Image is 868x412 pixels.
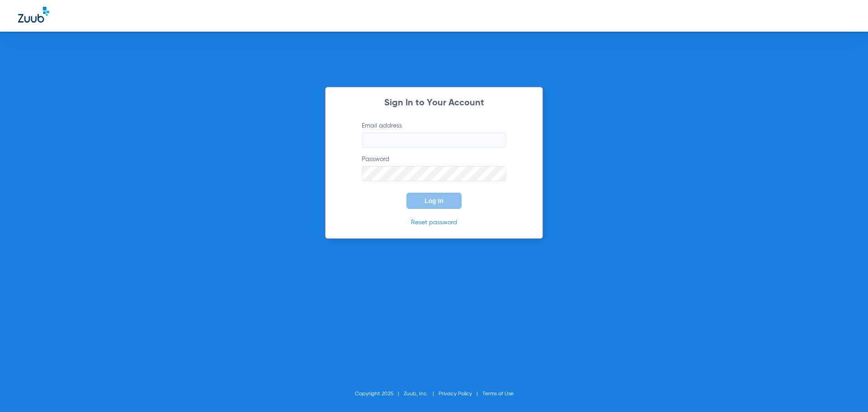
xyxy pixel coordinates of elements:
input: Email address [362,133,506,148]
input: Password [362,166,506,181]
label: Email address [362,121,506,148]
a: Terms of Use [482,391,514,397]
li: Zuub, Inc. [404,389,439,398]
img: Zuub Logo [18,7,49,23]
label: Password [362,155,506,181]
a: Reset password [411,219,457,226]
li: Copyright 2025 [355,389,404,398]
button: Log In [406,193,462,209]
span: Log In [425,197,443,204]
a: Privacy Policy [439,391,472,397]
h2: Sign In to Your Account [348,99,520,108]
